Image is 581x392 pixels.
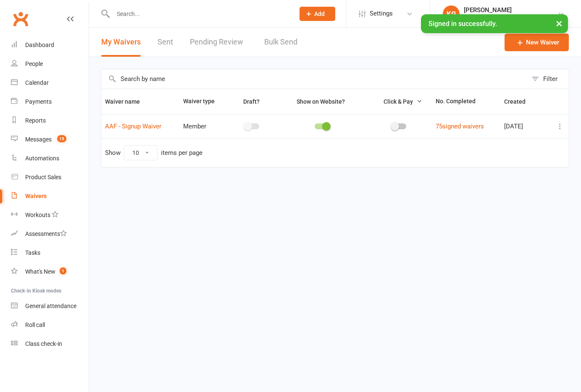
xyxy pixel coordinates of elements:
a: Dashboard [11,36,89,55]
a: Waivers [11,187,89,206]
div: Show [105,145,202,160]
a: 75signed waivers [436,123,484,130]
div: The Australian Academy Of Football [464,14,557,21]
a: AAF - Signup Waiver [105,123,161,130]
td: [DATE] [500,114,547,138]
button: Add [300,7,335,21]
span: Waiver name [105,98,149,105]
a: Assessments [11,225,89,243]
a: Calendar [11,73,89,92]
button: Show on Website? [289,97,354,107]
span: Settings [370,4,393,23]
div: Tasks [25,249,40,256]
a: Payments [11,92,89,111]
span: Show on Website? [297,98,345,105]
button: × [552,14,567,32]
td: Member [179,114,227,138]
th: No. Completed [432,89,500,114]
div: Dashboard [25,42,54,48]
div: People [25,60,43,67]
div: What's New [25,268,55,275]
div: General attendance [25,303,76,309]
a: Automations [11,149,89,168]
div: Filter [543,74,557,84]
a: Messages 15 [11,130,89,149]
span: Signed in successfully. [429,20,497,28]
a: What's New1 [11,262,89,281]
input: Search... [110,8,289,20]
button: Waiver name [105,97,149,107]
a: Roll call [11,316,89,335]
div: Waivers [25,193,47,199]
div: Calendar [25,79,49,86]
a: Tasks [11,243,89,262]
a: Class kiosk mode [11,335,89,353]
div: Messages [25,136,52,143]
input: Search by name [101,69,527,89]
span: 15 [57,135,66,142]
span: Add [314,10,325,17]
div: Assessments [25,230,67,237]
div: Product Sales [25,174,61,180]
a: Pending Review [190,28,247,57]
button: Click & Pay [376,97,422,107]
div: Workouts [25,212,50,218]
a: Product Sales [11,168,89,187]
span: 1 [60,267,66,274]
button: Draft? [236,97,269,107]
th: Waiver type [179,89,227,114]
a: Workouts [11,206,89,225]
a: Bulk Send [264,28,297,57]
div: Roll call [25,321,45,328]
button: My Waivers [101,28,141,57]
a: Clubworx [10,8,31,29]
a: General attendance kiosk mode [11,297,89,316]
a: Reports [11,111,89,130]
div: Payments [25,98,52,105]
a: Sent [158,28,173,57]
div: Class check-in [25,340,62,347]
div: [PERSON_NAME] [464,6,557,14]
button: Created [504,97,535,107]
button: Filter [527,69,569,89]
div: KG [443,5,460,22]
div: Automations [25,155,59,162]
a: People [11,55,89,73]
div: items per page [161,149,202,157]
span: Click & Pay [384,98,413,105]
span: Created [504,98,535,105]
a: New Waiver [505,34,569,51]
span: Draft? [243,98,260,105]
div: Reports [25,117,46,124]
